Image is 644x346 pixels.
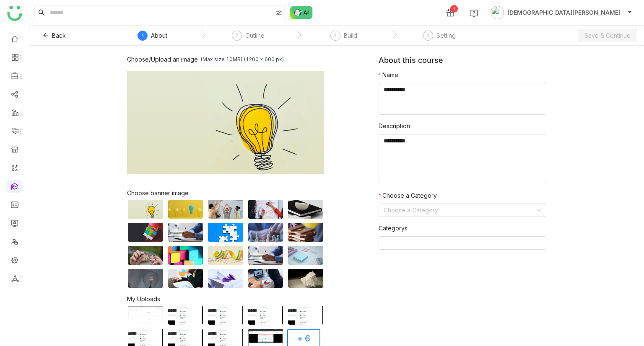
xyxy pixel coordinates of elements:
span: 3 [334,32,337,39]
button: [DEMOGRAPHIC_DATA][PERSON_NAME] [489,6,634,19]
div: About this course [379,56,546,70]
div: 1 [450,5,458,13]
img: avatar [491,6,504,19]
label: Choose a Category [379,191,437,200]
div: My Uploads [127,295,379,302]
label: Categorys [379,224,408,233]
div: + 6 [297,334,310,343]
div: Setting [436,31,456,41]
label: Name [379,70,398,80]
div: 3Build [330,31,357,46]
div: Outline [245,31,265,41]
span: 4 [426,32,429,39]
span: [DEMOGRAPHIC_DATA][PERSON_NAME] [507,8,621,17]
button: Back [36,29,73,42]
label: Description [379,121,410,131]
img: help.svg [470,9,478,18]
img: logo [7,6,22,21]
div: 4Setting [423,31,456,46]
div: About [151,31,167,41]
span: 1 [141,32,144,39]
span: Back [52,31,66,40]
span: 2 [235,32,238,39]
div: Build [344,31,357,41]
div: 1About [138,31,167,46]
div: 2Outline [232,31,265,46]
img: search-type.svg [275,10,282,16]
div: Choose banner image [127,189,324,196]
div: Choose/Upload an image [127,56,198,63]
img: ask-buddy-normal.svg [290,6,313,19]
button: Save & Continue [578,29,637,42]
div: (Max size 10MB) (1200 x 600 px) [200,56,284,62]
